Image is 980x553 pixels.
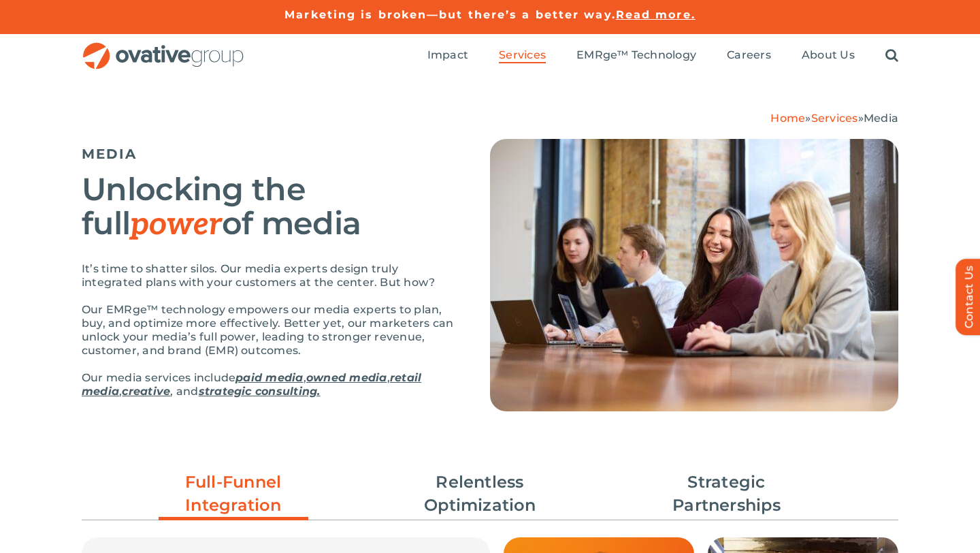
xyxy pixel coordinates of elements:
[576,48,696,63] a: EMRge™ Technology
[82,464,898,524] ul: Post Filters
[616,8,696,21] a: Read more.
[727,48,771,63] a: Careers
[82,303,456,358] p: Our EMRge™ technology empowers our media experts to plan, buy, and optimize more effectively. Bet...
[811,112,858,125] a: Services
[235,371,303,384] a: paid media
[802,48,855,63] a: About Us
[405,471,555,517] a: Relentless Optimization
[864,112,898,125] span: Media
[427,48,468,62] span: Impact
[82,41,245,54] a: OG_Full_horizontal_RGB
[82,146,456,162] h5: MEDIA
[199,385,321,398] a: strategic consulting.
[427,48,468,63] a: Impact
[82,371,421,398] a: retail media
[727,48,771,62] span: Careers
[159,471,308,524] a: Full-Funnel Integration
[652,471,802,517] a: Strategic Partnerships
[122,385,170,398] a: creative
[802,48,855,62] span: About Us
[82,262,456,289] p: It’s time to shatter silos. Our media experts design truly integrated plans with your customers a...
[130,206,222,244] em: power
[499,48,546,63] a: Services
[770,112,805,125] a: Home
[82,172,456,242] h2: Unlocking the full of media
[885,48,898,63] a: Search
[770,112,898,125] span: » »
[82,371,456,398] p: Our media services include , , , , and
[427,34,898,78] nav: Menu
[499,48,546,62] span: Services
[306,371,387,384] a: owned media
[284,8,616,21] a: Marketing is broken—but there’s a better way.
[576,48,696,62] span: EMRge™ Technology
[490,139,898,411] img: Media – Hero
